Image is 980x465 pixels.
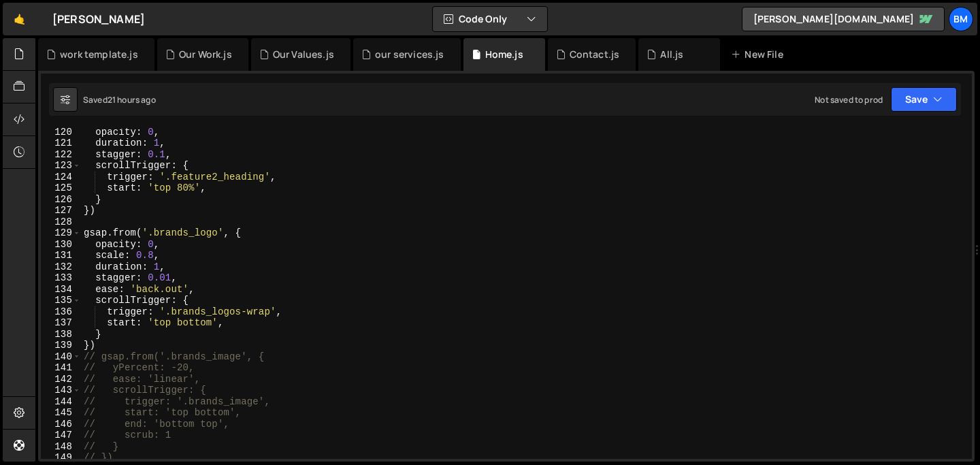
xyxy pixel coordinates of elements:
div: 132 [41,261,81,273]
div: 131 [41,250,81,261]
div: our services.js [375,48,444,61]
div: 126 [41,194,81,206]
div: 146 [41,419,81,430]
div: Our Work.js [179,48,232,61]
div: 140 [41,351,81,363]
div: 120 [41,127,81,138]
a: [PERSON_NAME][DOMAIN_NAME] [742,7,945,31]
div: 121 [41,138,81,149]
div: 122 [41,149,81,161]
div: 137 [41,317,81,329]
div: 129 [41,227,81,239]
button: Code Only [433,7,547,31]
div: 125 [41,182,81,194]
div: 133 [41,272,81,284]
div: 127 [41,205,81,217]
div: 143 [41,385,81,396]
div: Saved [83,94,156,106]
div: 149 [41,452,81,464]
div: 134 [41,284,81,295]
div: Our Values.js [273,48,334,61]
div: 144 [41,396,81,408]
div: 123 [41,160,81,172]
div: 21 hours ago [108,94,156,106]
div: 145 [41,407,81,419]
div: 135 [41,295,81,306]
div: 130 [41,239,81,251]
div: work template.js [60,48,138,61]
div: 147 [41,430,81,441]
div: 136 [41,306,81,318]
div: 138 [41,329,81,340]
a: bm [949,7,973,31]
div: [PERSON_NAME] [52,11,145,27]
div: All.js [660,48,683,61]
div: 148 [41,441,81,453]
div: New File [731,48,788,61]
div: 141 [41,362,81,374]
button: Save [891,87,957,112]
div: 142 [41,374,81,385]
div: 124 [41,172,81,183]
div: Not saved to prod [815,94,883,106]
div: 139 [41,340,81,351]
div: Home.js [485,48,523,61]
div: 128 [41,217,81,228]
a: 🤙 [3,3,36,35]
div: Contact.js [570,48,620,61]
